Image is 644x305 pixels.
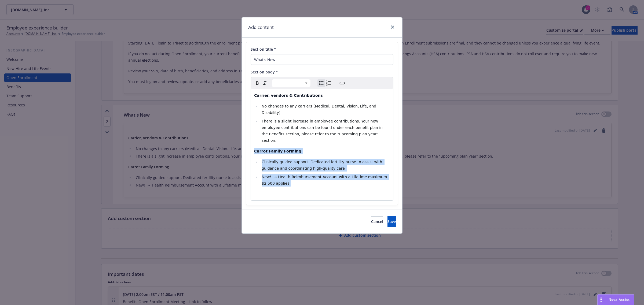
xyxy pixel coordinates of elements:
button: Bold [254,79,261,87]
button: Block type [272,79,310,87]
span: Clinically guided support. Dedicated fertility nurse to assist with guidance and coordinating hig... [262,160,383,170]
span: Cancel [371,219,383,224]
a: close [389,24,396,30]
span: New! → Health Reimbursement Account with a Lifetime maximum $2,500 applies.​ [262,175,388,185]
button: Save [387,216,396,227]
div: toggle group [317,79,332,87]
strong: Carrier, vendors & Contributions [254,93,323,98]
div: editable markdown [251,89,393,200]
span: There is a slight increase in employee contributions. Your new employee contributions can be foun... [262,119,384,143]
div: Drag to move [598,295,604,305]
input: Add title here [251,54,393,65]
span: No changes to any carriers (Medical, Dental, Vision, Life, and Disability) ​ [262,104,378,115]
span: Section body * [251,69,278,75]
button: Nova Assist [597,294,634,305]
button: Create link [338,79,346,87]
button: Numbered list [325,79,332,87]
button: Cancel [371,216,383,227]
button: Italic [261,79,269,87]
strong: Carrot Family Forming​ [254,149,301,153]
span: Section title * [251,47,276,52]
span: Nova Assist [609,297,630,302]
button: Bulleted list [317,79,325,87]
h1: Add content [248,24,274,31]
span: Save [387,219,396,224]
